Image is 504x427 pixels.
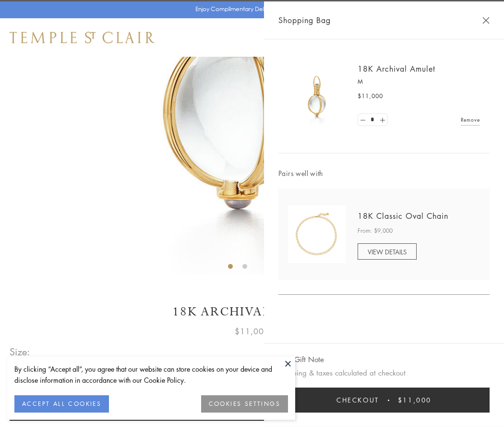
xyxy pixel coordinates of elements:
[358,243,417,260] a: VIEW DETAILS
[235,325,269,338] span: $11,000
[358,63,435,74] a: 18K Archival Amulet
[10,303,494,320] h1: 18K Archival Amulet
[358,226,393,236] span: From: $9,000
[358,211,448,221] a: 18K Classic Oval Chain
[336,395,379,405] span: Checkout
[398,395,432,405] span: $11,000
[278,14,331,26] span: Shopping Bag
[278,388,490,413] button: Checkout $11,000
[358,77,480,87] p: M
[368,247,407,256] span: VIEW DETAILS
[201,395,288,413] button: COOKIES SETTINGS
[10,32,155,43] img: Temple St. Clair
[14,395,109,413] button: ACCEPT ALL COOKIES
[288,205,346,263] img: N88865-OV18
[377,114,387,126] a: Set quantity to 2
[358,91,383,101] span: $11,000
[358,114,368,126] a: Set quantity to 0
[10,344,31,360] span: Size:
[278,353,324,365] button: Add Gift Note
[288,67,346,125] img: 18K Archival Amulet
[461,114,480,125] a: Remove
[195,4,304,14] p: Enjoy Complimentary Delivery & Returns
[482,17,490,24] button: Close Shopping Bag
[14,364,288,386] div: By clicking “Accept all”, you agree that our website can store cookies on your device and disclos...
[278,367,490,379] p: Shipping & taxes calculated at checkout
[278,168,490,179] span: Pairs well with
